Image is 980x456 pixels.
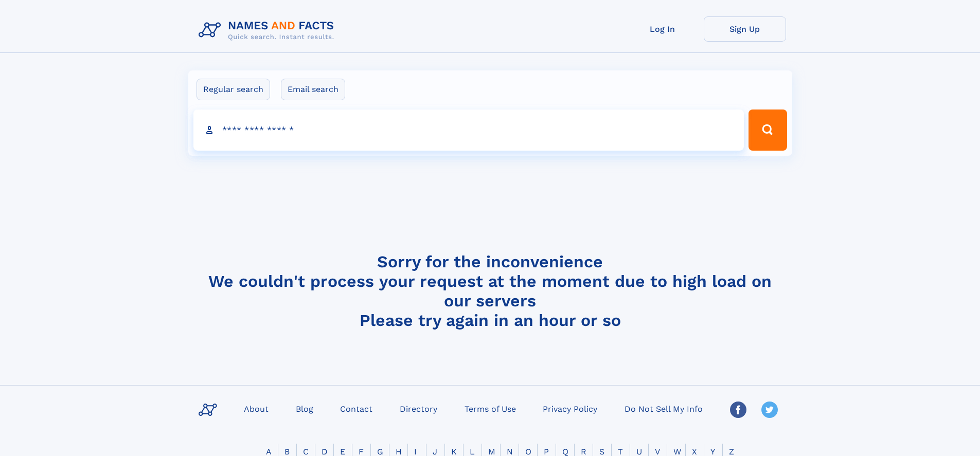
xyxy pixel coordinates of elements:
a: Log In [621,16,704,42]
label: Regular search [197,79,270,100]
a: Terms of Use [460,401,520,416]
img: Twitter [761,402,778,418]
a: Do Not Sell My Info [620,401,707,416]
a: Privacy Policy [539,401,601,416]
input: search input [193,110,744,151]
h4: Sorry for the inconvenience We couldn't process your request at the moment due to high load on ou... [194,252,786,330]
a: Blog [292,401,317,416]
label: Email search [281,79,345,100]
a: Sign Up [704,16,786,42]
img: Logo Names and Facts [194,16,343,44]
a: Directory [396,401,441,416]
button: Search Button [749,110,787,151]
a: About [240,401,273,416]
img: Facebook [730,402,746,418]
a: Contact [336,401,377,416]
